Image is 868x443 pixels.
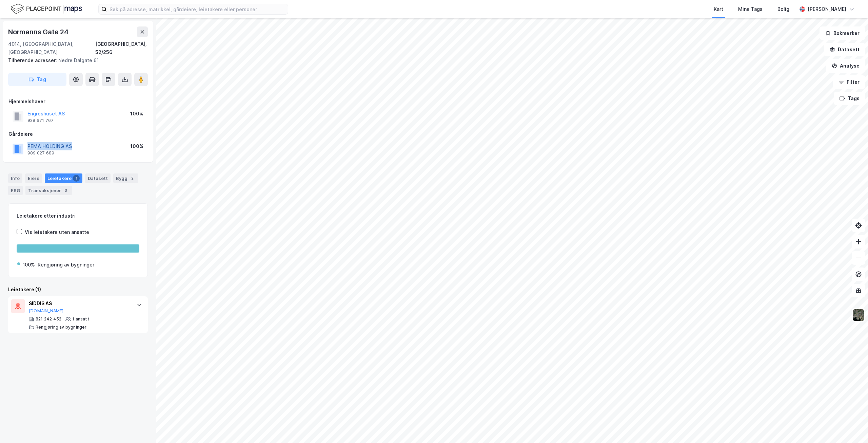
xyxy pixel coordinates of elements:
[833,75,865,89] button: Filter
[36,325,87,330] div: Rengjøring av bygninger
[852,309,865,321] img: 9k=
[25,228,89,236] div: Vis leietakere uten ansatte
[834,410,868,443] iframe: Chat Widget
[8,130,147,138] div: Gårdeiere
[808,5,846,13] div: [PERSON_NAME]
[38,261,94,269] div: Rengjøring av bygninger
[29,308,64,314] button: [DOMAIN_NAME]
[27,150,54,156] div: 989 027 689
[36,316,61,322] div: 821 242 452
[29,299,130,308] div: SIDDIS AS
[714,5,723,13] div: Kart
[820,26,865,40] button: Bokmerker
[25,186,72,195] div: Transaksjoner
[62,187,69,194] div: 3
[23,261,35,269] div: 100%
[826,59,865,73] button: Analyse
[129,175,136,182] div: 2
[738,5,763,13] div: Mine Tags
[8,73,66,86] button: Tag
[8,56,142,64] div: Nedre Dalgate 61
[72,316,90,322] div: 1 ansatt
[8,57,58,63] span: Tilhørende adresser:
[8,285,148,294] div: Leietakere (1)
[834,410,868,443] div: Kontrollprogram for chat
[834,92,865,105] button: Tags
[8,40,95,56] div: 4014, [GEOGRAPHIC_DATA], [GEOGRAPHIC_DATA]
[113,173,138,183] div: Bygg
[777,5,789,13] div: Bolig
[8,186,23,195] div: ESG
[8,26,70,37] div: Normanns Gate 24
[130,142,143,150] div: 100%
[130,110,143,118] div: 100%
[45,173,82,183] div: Leietakere
[85,173,111,183] div: Datasett
[8,173,22,183] div: Info
[27,118,54,123] div: 929 671 767
[107,4,288,14] input: Søk på adresse, matrikkel, gårdeiere, leietakere eller personer
[824,43,865,56] button: Datasett
[73,175,80,182] div: 1
[25,173,42,183] div: Eiere
[11,3,82,15] img: logo.f888ab2527a4732fd821a326f86c7f29.svg
[95,40,148,56] div: [GEOGRAPHIC_DATA], 52/256
[8,97,147,106] div: Hjemmelshaver
[17,212,139,220] div: Leietakere etter industri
